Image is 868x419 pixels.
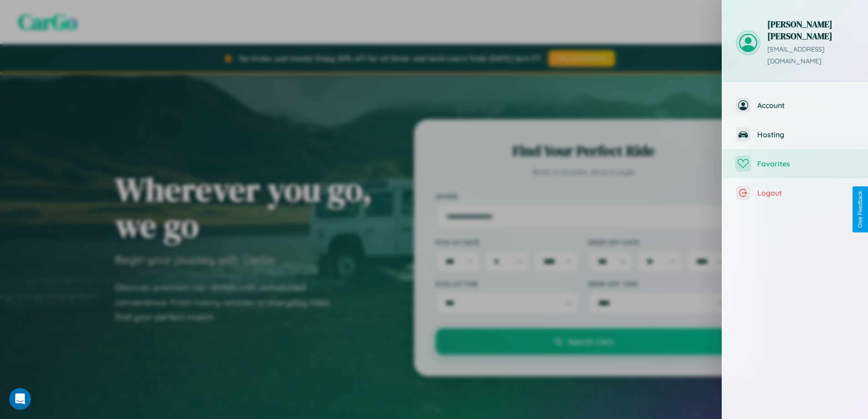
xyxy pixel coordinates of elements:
[767,18,854,42] h3: [PERSON_NAME] [PERSON_NAME]
[757,188,854,197] span: Logout
[722,149,868,178] button: Favorites
[767,44,854,67] p: [EMAIL_ADDRESS][DOMAIN_NAME]
[9,388,31,410] iframe: Intercom live chat
[857,191,863,228] div: Give Feedback
[757,130,854,139] span: Hosting
[722,178,868,207] button: Logout
[722,91,868,120] button: Account
[757,101,854,110] span: Account
[757,159,854,168] span: Favorites
[722,120,868,149] button: Hosting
